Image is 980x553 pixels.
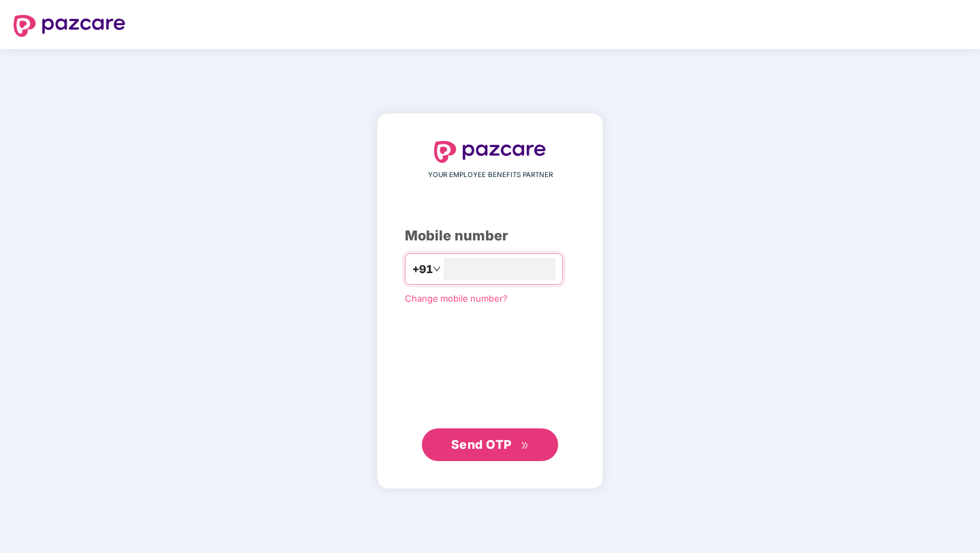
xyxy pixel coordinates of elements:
[434,141,546,163] img: logo
[412,261,433,278] span: +91
[428,170,553,180] span: YOUR EMPLOYEE BENEFITS PARTNER
[405,225,575,247] div: Mobile number
[433,265,441,273] span: down
[422,428,558,461] button: Send OTPdouble-right
[14,15,125,37] img: logo
[521,441,530,450] span: double-right
[405,293,508,304] a: Change mobile number?
[451,437,512,452] span: Send OTP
